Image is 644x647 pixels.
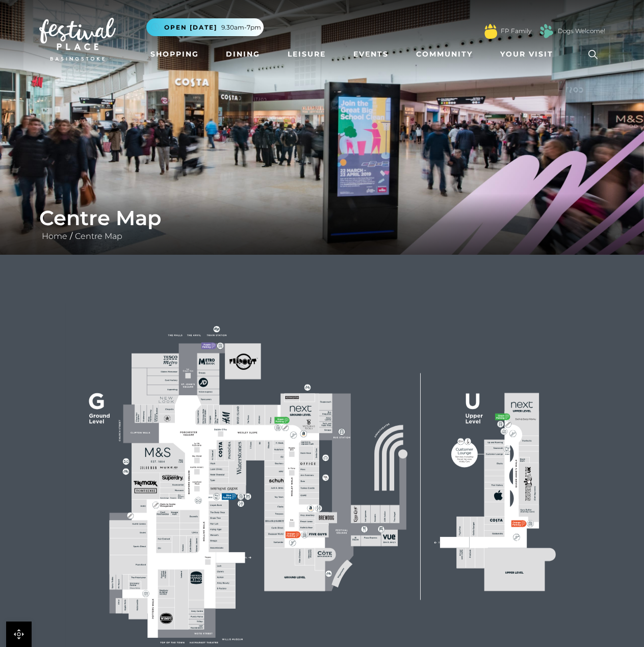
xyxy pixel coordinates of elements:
a: Leisure [284,45,330,64]
span: 9.30am-7pm [221,23,261,32]
a: Events [349,45,393,64]
a: Your Visit [496,45,562,64]
a: Centre Map [72,231,125,241]
a: Shopping [146,45,203,64]
a: Dogs Welcome! [558,26,605,36]
button: Open [DATE] 9.30am-7pm [146,18,264,36]
a: Dining [222,45,264,64]
h1: Centre Map [39,206,605,230]
div: / [32,206,613,242]
span: Your Visit [500,49,553,60]
a: FP Family [501,26,531,36]
img: Festival Place Logo [39,18,116,61]
a: Home [39,231,70,241]
a: Community [412,45,477,64]
span: Open [DATE] [164,23,217,32]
